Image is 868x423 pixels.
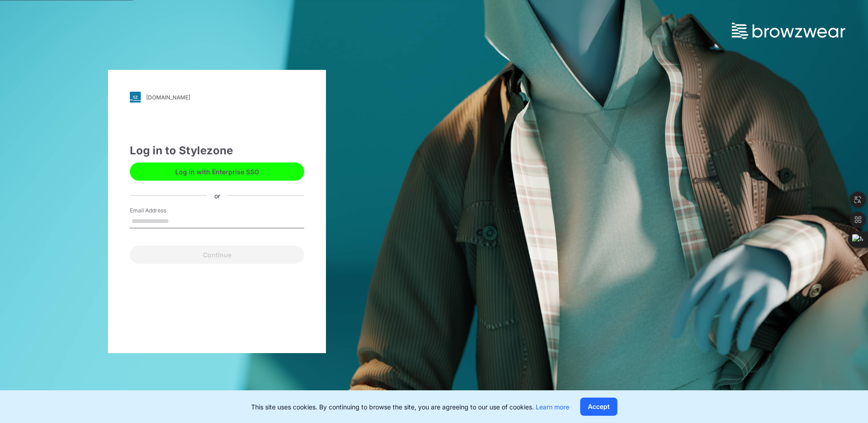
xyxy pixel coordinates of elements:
[251,402,569,412] p: This site uses cookies. By continuing to browse the site, you are agreeing to our use of cookies.
[536,403,569,411] a: Learn more
[732,23,845,39] img: browzwear-logo.73288ffb.svg
[130,92,304,103] a: [DOMAIN_NAME]
[130,143,304,159] div: Log in to Stylezone
[130,207,193,215] label: Email Address
[580,398,617,416] button: Accept
[146,94,190,101] div: [DOMAIN_NAME]
[130,92,141,103] img: svg+xml;base64,PHN2ZyB3aWR0aD0iMjgiIGhlaWdodD0iMjgiIHZpZXdCb3g9IjAgMCAyOCAyOCIgZmlsbD0ibm9uZSIgeG...
[130,162,304,181] button: Log in with Enterprise SSO
[207,191,227,200] div: or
